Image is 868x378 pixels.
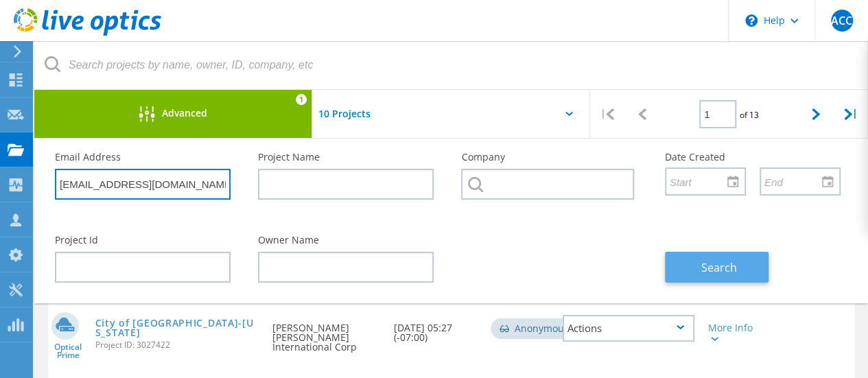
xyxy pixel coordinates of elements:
[266,301,386,366] div: [PERSON_NAME] [PERSON_NAME] International Corp
[48,343,89,359] span: Optical Prime
[708,323,759,342] div: More Info
[740,109,759,121] span: of 13
[665,152,841,162] label: Date Created
[258,235,434,245] label: Owner Name
[563,315,694,342] div: Actions
[761,168,830,194] input: End
[590,90,625,139] div: |
[491,318,583,339] div: Anonymous
[665,252,769,283] button: Search
[745,14,758,27] svg: \n
[387,301,484,356] div: [DATE] 05:27 (-07:00)
[95,318,259,338] a: City of [GEOGRAPHIC_DATA]-[US_STATE]
[95,341,259,349] span: Project ID: 3027422
[701,260,737,275] span: Search
[162,108,207,118] span: Advanced
[831,15,852,26] span: ACC
[666,168,735,194] input: Start
[55,152,231,162] label: Email Address
[833,90,868,139] div: |
[258,152,434,162] label: Project Name
[55,235,231,245] label: Project Id
[14,29,161,38] a: Live Optics Dashboard
[461,152,637,162] label: Company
